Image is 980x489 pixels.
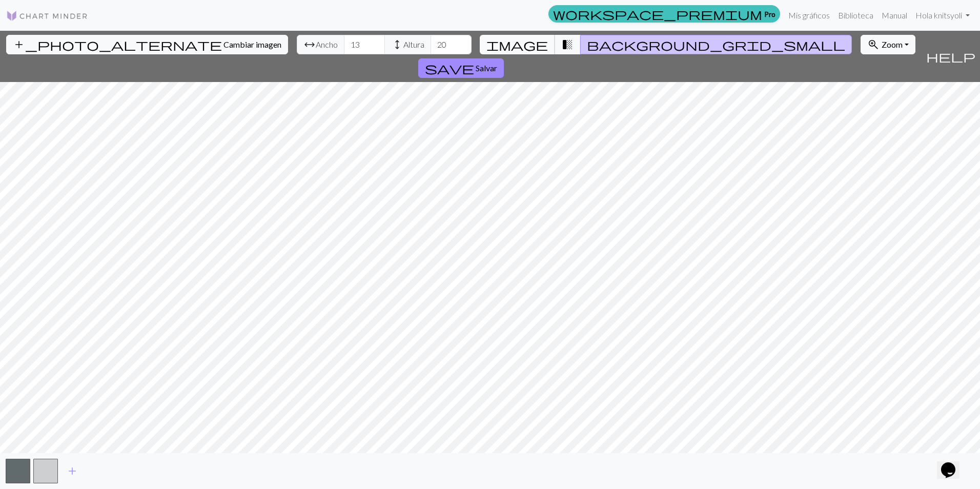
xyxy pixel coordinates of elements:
[66,464,78,478] span: add
[764,9,775,19] font: Pro
[553,7,762,21] span: workspace_premium
[882,39,903,49] span: Zoom
[784,5,834,26] a: Mis gráficos
[13,37,222,52] span: add_photo_alternate
[926,49,975,64] span: help
[915,10,962,20] font: Hola knitsyoli
[486,37,548,52] span: image
[476,63,497,73] span: Salvar
[911,5,974,26] a: Hola knitsyoli
[937,448,970,479] iframe: chat widget
[403,38,424,51] span: Altura
[867,37,880,52] span: zoom_in
[922,31,980,82] button: Ayuda
[548,5,780,23] a: Pro
[6,35,288,54] button: Cambiar imagen
[418,58,504,78] button: Salvar
[316,38,338,51] span: Ancho
[561,37,574,52] span: transition_fade
[877,5,911,26] a: Manual
[834,5,877,26] a: Biblioteca
[303,37,316,52] span: arrow_range
[223,39,281,49] span: Cambiar imagen
[59,461,85,481] button: Añadir color
[861,35,915,54] button: Zoom
[391,37,403,52] span: height
[425,61,474,75] span: save
[587,37,845,52] span: background_grid_small
[6,10,88,22] img: Logotipo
